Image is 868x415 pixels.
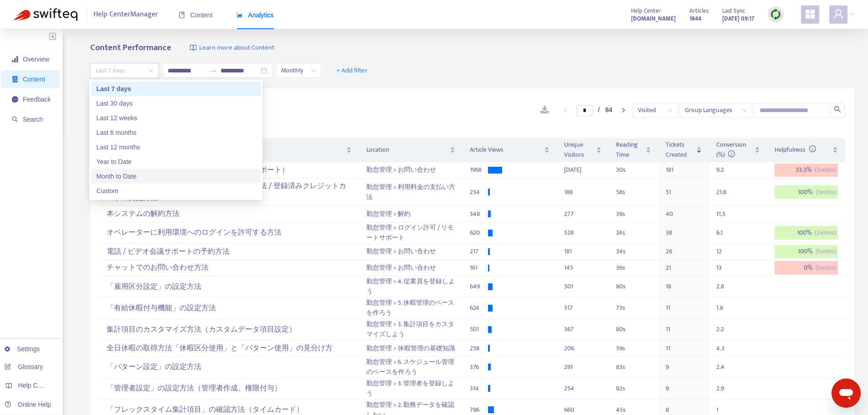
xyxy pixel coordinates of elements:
[631,13,676,24] a: [DOMAIN_NAME]
[329,63,375,78] button: + Add filter
[190,44,197,51] img: image-link
[91,169,261,184] div: Month to Date
[716,303,734,313] div: 1.8
[12,56,18,62] span: signal
[107,279,351,294] div: 「雇用区分設定」の設定方法
[689,14,701,24] strong: 1844
[666,209,684,219] div: 40
[470,405,488,415] div: 796
[190,43,274,53] a: Learn more about Content
[666,324,684,334] div: 11
[359,206,463,222] td: 勤怠管理 > 解約
[470,145,542,155] span: Article Views
[91,140,261,154] div: Last 12 months
[716,405,734,415] div: 1
[834,106,841,113] span: search
[107,206,351,221] div: 本システムの解約方法
[564,343,601,354] div: 206
[12,96,18,102] span: message
[91,111,261,125] div: Last 12 weeks
[470,209,488,219] div: 348
[5,345,40,353] a: Settings
[616,228,651,238] div: 24 s
[716,384,734,394] div: 2.9
[816,187,836,197] span: ( 1 votes)
[281,64,316,77] span: Monthly
[576,105,612,116] li: 1/84
[616,324,651,334] div: 80 s
[107,381,351,396] div: 「管理者設定」の設定方法（管理者作成、権限付与）
[359,260,463,277] td: 勤怠管理 > お問い合わせ
[616,282,651,292] div: 80 s
[638,103,673,117] span: Visited
[23,96,51,103] span: Feedback
[470,165,488,175] div: 1968
[97,84,255,94] div: Last 7 days
[470,384,488,394] div: 314
[616,105,631,116] li: Next Page
[359,357,463,378] td: 勤怠管理 > 6. スケジュール管理のベースを作ろう
[470,228,488,238] div: 620
[107,301,351,316] div: 「有給休暇付与機能」の設定方法
[775,164,838,177] div: 33.3 %
[470,362,488,372] div: 376
[716,246,734,256] div: 12
[685,103,747,117] span: Group Languages
[775,185,838,199] div: 100 %
[359,244,463,260] td: 勤怠管理 > お問い合わせ
[616,140,644,160] span: Reading Time
[23,56,49,63] span: Overview
[564,140,594,160] span: Unique Visitors
[91,125,261,140] div: Last 6 months
[564,209,601,219] div: 277
[609,138,658,162] th: Reading Time
[666,303,684,313] div: 11
[90,41,171,55] b: Content Performance
[564,228,601,238] div: 528
[564,263,601,273] div: 145
[91,82,261,96] div: Last 7 days
[564,303,601,313] div: 517
[666,228,684,238] div: 38
[666,246,684,256] div: 26
[616,362,651,372] div: 83 s
[359,297,463,319] td: 勤怠管理 > 5. 休暇管理のベースを作ろう
[616,405,651,415] div: 45 s
[716,209,734,219] div: 11.5
[564,384,601,394] div: 254
[775,144,816,155] span: Helpfulness
[359,378,463,400] td: 勤怠管理 > 3. 管理者を登録しよう
[91,154,261,169] div: Year to Date
[107,322,351,337] div: 集計項目のカスタマイズ方法（カスタムデータ項目設定）
[689,6,709,16] span: Articles
[558,105,573,116] button: left
[598,106,600,113] span: /
[716,228,734,238] div: 6.1
[666,282,684,292] div: 18
[359,340,463,357] td: 勤怠管理 > 休暇管理の基礎知識
[18,382,56,389] span: Help Centers
[775,261,838,275] div: 0 %
[666,362,684,372] div: 9
[564,187,601,197] div: 188
[97,142,255,152] div: Last 12 months
[564,362,601,372] div: 291
[564,246,601,256] div: 181
[14,8,77,21] img: Swifteq
[666,384,684,394] div: 9
[563,108,568,113] span: left
[236,12,243,18] span: area-chart
[12,76,18,82] span: container
[470,343,488,354] div: 258
[716,139,746,160] span: Conversion (%)
[631,6,661,16] span: Help Center
[96,64,153,77] span: Last 7 days
[716,263,734,273] div: 13
[833,9,844,20] span: user
[716,324,734,334] div: 2.2
[462,138,557,162] th: Article Views
[23,76,45,83] span: Content
[616,384,651,394] div: 82 s
[23,116,43,123] span: Search
[616,105,631,116] button: right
